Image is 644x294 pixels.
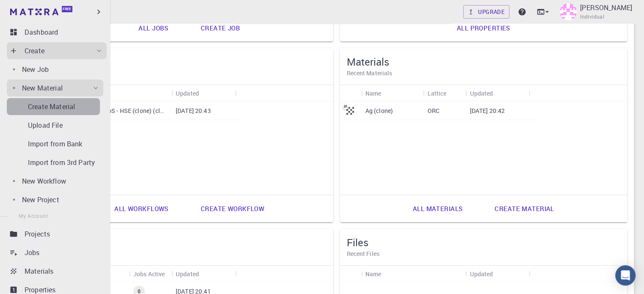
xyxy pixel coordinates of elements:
p: New Material [22,83,63,93]
p: [PERSON_NAME] [580,3,632,13]
img: logo [10,8,58,15]
a: All jobs [129,18,177,38]
img: Luca Loffi [560,3,577,20]
h5: Materials [347,55,621,69]
p: [DATE] 20:42 [470,107,505,115]
div: Name [361,85,423,102]
div: Name [365,85,381,102]
h6: Recent Projects [53,249,326,258]
p: Materials [25,266,53,276]
h5: Projects [53,236,326,249]
a: All materials [404,198,472,219]
h5: Files [347,236,621,249]
div: Updated [465,85,529,102]
p: Ag (clone) [365,107,393,115]
p: Jobs [25,247,40,258]
div: Jobs Active [129,266,171,282]
h6: Recent Files [347,249,621,258]
button: Sort [446,86,460,100]
div: Name [361,266,466,282]
a: Jobs [7,244,107,261]
div: Name [365,266,381,282]
div: Updated [176,85,199,102]
h6: Recent Workflows [53,69,326,78]
div: Updated [465,266,529,282]
div: Name [67,266,129,282]
button: Sort [381,86,395,100]
a: Create Material [7,98,100,115]
div: Jobs Active [133,266,165,282]
span: Soporte [17,6,47,14]
a: Import from 3rd Party [7,154,100,171]
button: Sort [199,86,213,100]
button: Sort [493,86,506,100]
p: Dashboard [25,27,58,37]
p: Create [25,46,44,56]
a: New Job [7,61,103,78]
h6: Recent Materials [347,69,621,78]
div: Updated [176,266,199,282]
div: Updated [171,85,235,102]
a: Create job [191,18,249,38]
p: Import from Bank [28,139,82,149]
div: Lattice [427,85,446,102]
button: Sort [493,267,506,280]
span: My Account [19,212,48,219]
div: Icon [340,266,361,282]
div: Open Intercom Messenger [615,265,636,286]
p: Upload File [28,120,63,130]
button: Sort [381,267,395,280]
a: Projects [7,225,107,242]
div: Lattice [423,85,465,102]
span: Individual [580,13,604,21]
p: Import from 3rd Party [28,157,95,168]
div: Updated [470,85,493,102]
p: New Project [22,195,59,205]
div: Name [67,85,171,102]
p: New Job [22,64,49,74]
div: Icon [340,85,361,102]
a: Dashboard [7,24,107,41]
a: Import from Bank [7,135,100,152]
p: ORC [427,107,439,115]
div: New Material [7,80,103,96]
button: Sort [199,267,213,280]
p: Create Material [28,102,75,112]
a: Create material [485,198,563,219]
a: Upload File [7,117,100,134]
a: Upgrade [463,5,509,19]
div: Updated [171,266,235,282]
div: Updated [470,266,493,282]
a: All workflows [105,198,178,219]
p: Projects [25,229,50,239]
a: New Project [7,191,103,208]
p: [DATE] 20:43 [176,107,211,115]
a: All properties [448,18,520,38]
p: Band Gap + DoS - HSE (clone) (clone) (clone) [71,107,167,115]
a: Materials [7,263,107,280]
div: Create [7,42,107,59]
p: New Workflow [22,176,66,186]
a: Create workflow [191,198,274,219]
a: New Workflow [7,173,103,190]
h5: Workflows [53,55,326,69]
